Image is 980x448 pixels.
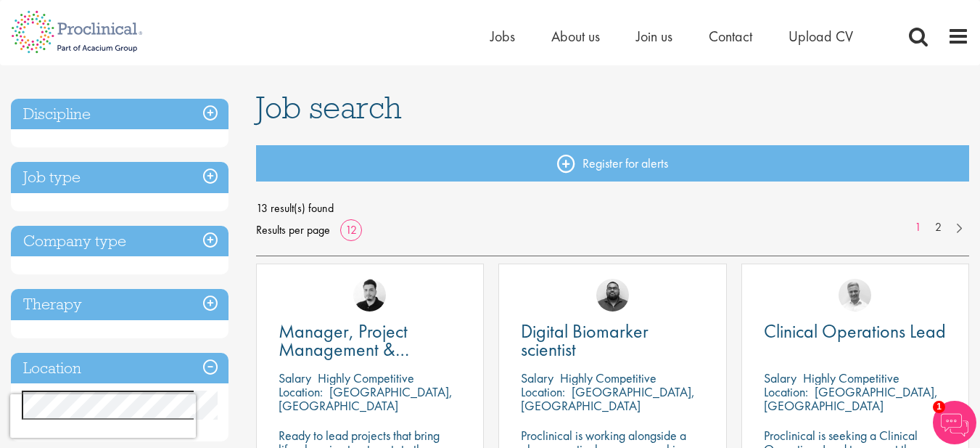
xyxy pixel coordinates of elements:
p: Highly Competitive [560,370,656,386]
a: Manager, Project Management & Operational Delivery [279,322,461,359]
h3: Job type [11,162,228,193]
h3: Therapy [11,289,228,320]
span: Salary [764,370,796,386]
img: Anderson Maldonado [353,279,386,311]
span: Location: [521,383,565,400]
span: 13 result(s) found [256,197,969,219]
p: Highly Competitive [803,370,899,386]
a: Jobs [490,27,515,46]
span: Location: [764,383,808,400]
a: 12 [340,222,362,237]
span: Clinical Operations Lead [764,319,946,343]
img: Chatbot [933,401,976,444]
span: 1 [933,401,945,413]
a: Join us [636,27,672,46]
a: 2 [928,219,949,236]
img: Ashley Bennett [596,279,629,311]
a: Register for alerts [256,145,969,182]
span: Salary [521,370,553,386]
span: Results per page [256,219,330,241]
a: Contact [709,27,752,46]
p: [GEOGRAPHIC_DATA], [GEOGRAPHIC_DATA] [279,383,453,414]
img: Joshua Bye [839,279,871,311]
a: 1 [907,219,928,236]
span: Manager, Project Management & Operational Delivery [279,319,435,380]
p: Highly Competitive [318,370,414,386]
p: [GEOGRAPHIC_DATA], [GEOGRAPHIC_DATA] [521,383,695,414]
a: Clinical Operations Lead [764,322,947,341]
span: Job search [256,88,402,127]
a: Digital Biomarker scientist [521,322,704,359]
a: Upload CV [788,27,853,46]
a: About us [551,27,600,46]
h3: Discipline [11,99,228,130]
span: Location: [279,383,323,400]
span: Digital Biomarker scientist [521,319,648,362]
iframe: reCAPTCHA [10,394,196,438]
h3: Location [11,353,228,384]
span: Salary [279,370,311,386]
h3: Company type [11,226,228,257]
p: [GEOGRAPHIC_DATA], [GEOGRAPHIC_DATA] [764,383,938,414]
